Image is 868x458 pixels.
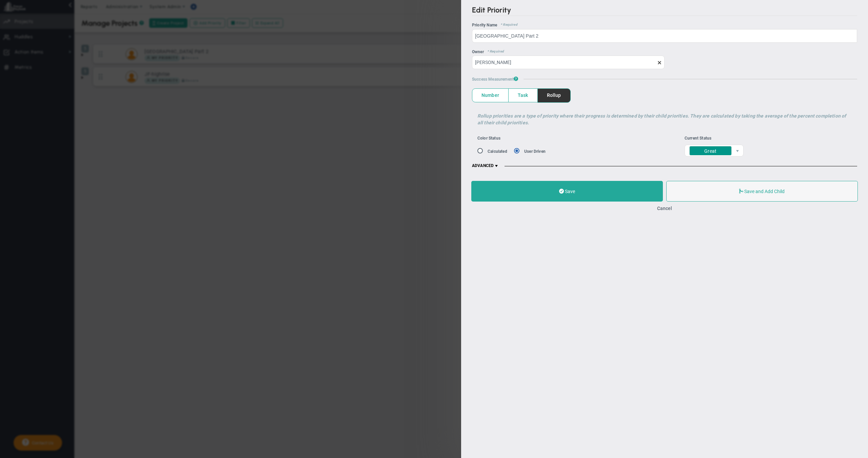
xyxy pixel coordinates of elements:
div: Color Status [477,136,685,141]
input: Search or Invite Team Members [472,56,665,69]
span: clear [665,59,670,65]
span: Success Measurement [472,76,518,82]
span: select [732,145,743,156]
div: Great [704,146,716,156]
span: Task [509,89,537,102]
p: Rollup priorities are a type of priority where their progress is determined by their child priori... [477,112,852,126]
button: Save [471,181,663,202]
span: Rollup [538,89,570,102]
span: Save and Add Child [744,189,785,194]
h2: Edit Priority [472,5,857,16]
button: Cancel [657,206,672,211]
span: * Required [497,23,517,27]
button: Save and Add Child [666,181,858,202]
span: Number [472,89,508,102]
div: Current Status [685,136,857,141]
span: * Required [484,49,504,54]
div: Owner [472,49,857,54]
span: Save [565,189,575,194]
span: ADVANCED [472,163,499,169]
div: Priority Name [472,23,857,27]
label: User Driven [524,149,546,154]
label: Calculated [488,149,507,154]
